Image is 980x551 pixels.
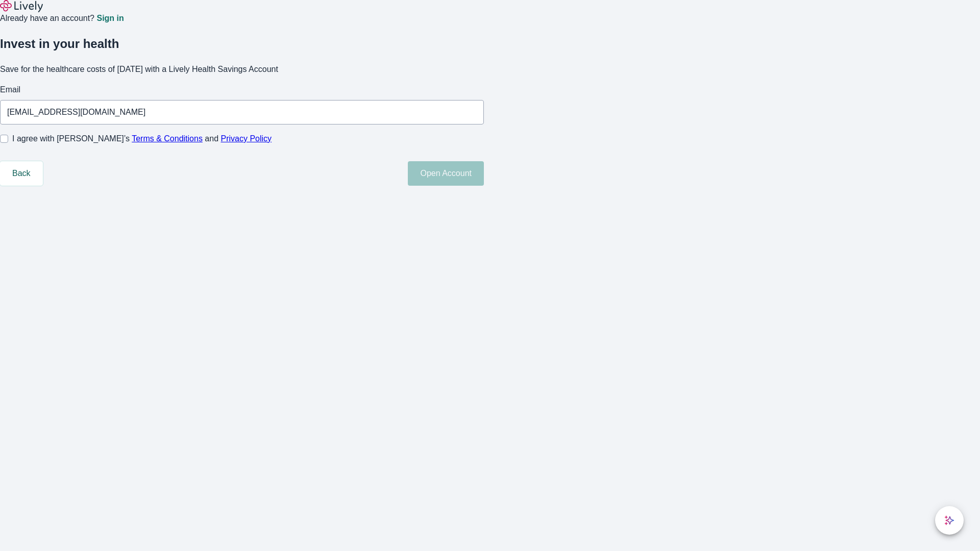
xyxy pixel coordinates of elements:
a: Sign in [96,14,124,22]
svg: Lively AI Assistant [944,515,954,525]
span: I agree with [PERSON_NAME]’s and [12,133,272,145]
button: chat [935,506,964,535]
a: Terms & Conditions [132,134,203,143]
a: Privacy Policy [221,134,272,143]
